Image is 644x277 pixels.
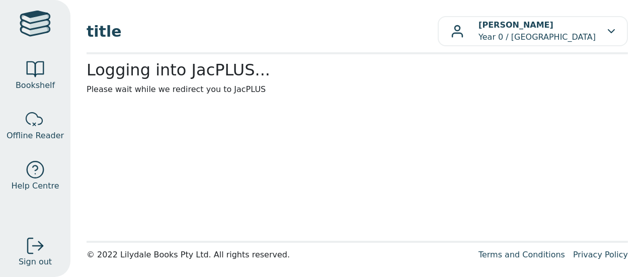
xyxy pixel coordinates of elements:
span: Offline Reader [7,130,64,142]
p: Year 0 / [GEOGRAPHIC_DATA] [478,19,596,43]
h2: Logging into JacPLUS... [87,60,628,79]
span: Sign out [19,256,52,268]
span: title [87,20,438,43]
div: © 2022 Lilydale Books Pty Ltd. All rights reserved. [87,249,470,261]
span: Bookshelf [16,79,55,91]
span: Help Centre [11,180,59,192]
a: Privacy Policy [573,250,628,259]
p: Please wait while we redirect you to JacPLUS [87,83,628,96]
b: [PERSON_NAME] [478,20,553,30]
a: Terms and Conditions [478,250,565,259]
button: [PERSON_NAME]Year 0 / [GEOGRAPHIC_DATA] [438,16,628,46]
